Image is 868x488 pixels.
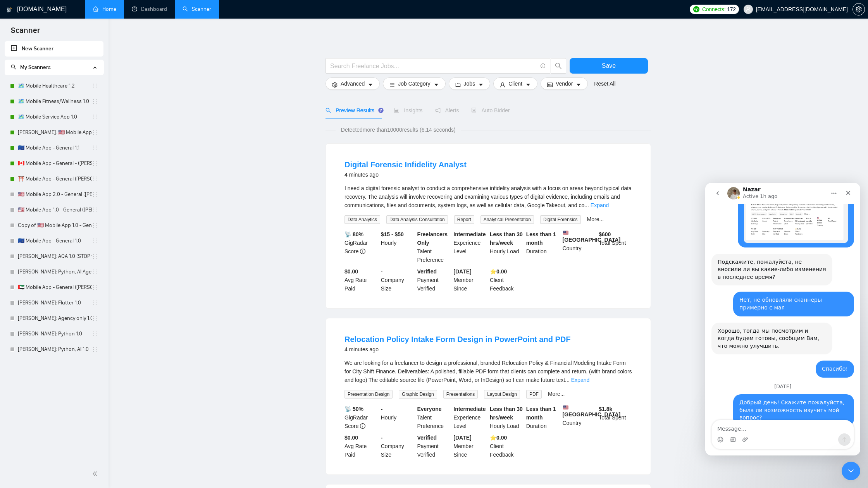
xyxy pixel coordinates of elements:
span: ... [584,202,589,208]
span: holder [92,238,98,244]
span: holder [92,253,98,259]
b: Verified [417,435,437,441]
span: area-chart [394,108,399,113]
div: Hourly [379,230,416,264]
li: Ihor: Python, AI Agents 1.0 [5,264,103,280]
span: Data Analysis Consultation [386,215,448,224]
span: Client [508,79,522,88]
span: PDF [526,390,542,399]
div: GigRadar Score [343,230,379,264]
div: Avg Rate Paid [343,267,379,293]
a: dashboardDashboard [132,6,167,12]
img: 🇺🇸 [563,230,568,235]
b: Intermediate [453,231,486,237]
a: [PERSON_NAME]: Flutter 1.0 [18,295,92,311]
span: Save [602,61,616,70]
div: Company Size [379,433,416,459]
span: double-left [92,470,100,478]
span: Data Analytics [344,215,380,224]
span: caret-down [525,82,531,88]
span: holder [92,160,98,167]
div: 4 minutes ago [344,345,570,354]
b: $0.00 [344,435,358,441]
div: Client Feedback [488,267,525,293]
li: 🇨🇦 Mobile App - General - (Julia | ✅ Immediate Start) [5,156,103,171]
li: Ihor: Agency only 1.0 - General [5,311,103,326]
a: More... [548,391,565,397]
a: [PERSON_NAME]: AQA 1.0 (STOP for now) [18,249,92,264]
div: 4 minutes ago [344,170,467,179]
span: search [551,62,566,69]
li: Ihor: Python 1.0 [5,326,103,342]
span: search [325,108,331,113]
b: [GEOGRAPHIC_DATA] [563,230,621,243]
a: Digital Forensic Infidelity Analyst [344,160,467,169]
div: Talent Preference [416,230,452,264]
b: [GEOGRAPHIC_DATA] [563,405,621,418]
a: homeHome [93,6,116,12]
a: 🇺🇸 Mobile App 1.0 - General ([PERSON_NAME]) [18,202,92,218]
span: Report [454,215,474,224]
span: idcard [547,82,553,88]
div: Total Spent [597,405,634,430]
span: Detected more than 10000 results (6.14 seconds) [336,125,461,134]
img: logo [7,3,12,16]
div: Avg Rate Paid [343,433,379,459]
a: Expand [571,377,589,383]
span: caret-down [434,82,439,88]
b: Freelancers Only [417,231,448,246]
a: [PERSON_NAME]: Agency only 1.0 - General [18,311,92,326]
span: search [11,64,16,70]
span: user [500,82,505,88]
div: GigRadar Score [343,405,379,430]
div: Country [561,405,598,430]
span: ... [565,377,570,383]
span: holder [92,145,98,151]
a: Reset All [594,79,615,88]
span: Digital Forensics [540,215,581,224]
span: My Scanners [11,64,51,70]
b: Verified [417,268,437,275]
button: settingAdvancedcaret-down [325,77,380,90]
a: searchScanner [183,6,211,12]
span: info-circle [360,423,365,429]
span: info-circle [541,64,546,69]
span: caret-down [576,82,581,88]
a: New Scanner [11,41,97,57]
span: holder [92,315,98,321]
b: 📡 80% [344,231,363,237]
b: Everyone [417,406,442,412]
b: $ 1.8k [599,406,612,412]
li: New Scanner [5,41,103,57]
a: 🗺️ Mobile Healthcare 1.2 [18,78,92,94]
b: - [381,268,383,275]
span: Job Category [398,79,430,88]
a: 🇺🇸 Mobile App 2.0 - General ([PERSON_NAME] | ✅ Quick Start) [18,187,92,202]
span: Auto Bidder [471,107,510,113]
li: Copy of 🇺🇸 Mobile App 1.0 - General (Julia) [5,218,103,233]
b: [DATE] [453,435,471,441]
li: 🇺🇸 Mobile App 1.0 - General (Julia) [5,202,103,218]
a: [PERSON_NAME]: Python, AI Agents 1.0 [18,264,92,280]
img: 🇺🇸 [563,405,568,410]
b: Intermediate [453,406,486,412]
span: 172 [727,5,735,14]
img: upwork-logo.png [693,6,699,12]
a: ⛩️ Mobile App - General ([PERSON_NAME] | ✅ Immediate Start) [18,171,92,187]
a: [PERSON_NAME]: Python 1.0 [18,326,92,342]
span: holder [92,83,98,89]
div: Company Size [379,267,416,293]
